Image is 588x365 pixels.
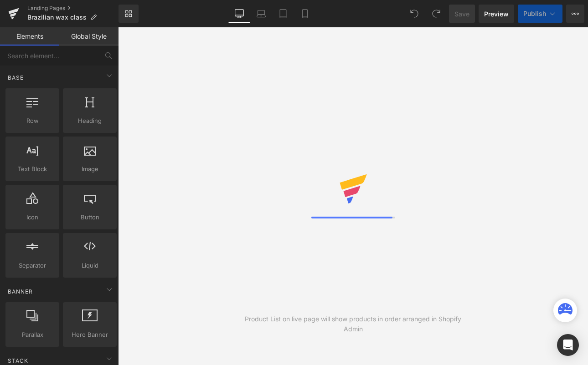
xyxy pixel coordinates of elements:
[66,330,114,340] span: Hero Banner
[66,213,114,222] span: Button
[7,287,34,296] span: Banner
[66,164,114,174] span: Image
[236,314,471,334] div: Product List on live page will show products in order arranged in Shopify Admin
[566,5,584,23] button: More
[427,5,445,23] button: Redo
[228,5,250,23] a: Desktop
[7,356,29,365] span: Stack
[27,5,119,12] a: Landing Pages
[518,5,562,23] button: Publish
[66,261,114,270] span: Liquid
[294,5,316,23] a: Mobile
[484,9,509,19] span: Preview
[8,213,57,222] span: Icon
[7,73,25,82] span: Base
[523,10,546,17] span: Publish
[8,261,57,270] span: Separator
[119,5,139,23] a: New Library
[8,330,57,340] span: Parallax
[27,14,87,21] span: Brazilian wax class
[272,5,294,23] a: Tablet
[8,164,57,174] span: Text Block
[557,334,579,356] div: Open Intercom Messenger
[405,5,423,23] button: Undo
[66,116,114,126] span: Heading
[454,9,469,19] span: Save
[8,116,57,126] span: Row
[250,5,272,23] a: Laptop
[479,5,514,23] a: Preview
[59,27,119,46] a: Global Style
